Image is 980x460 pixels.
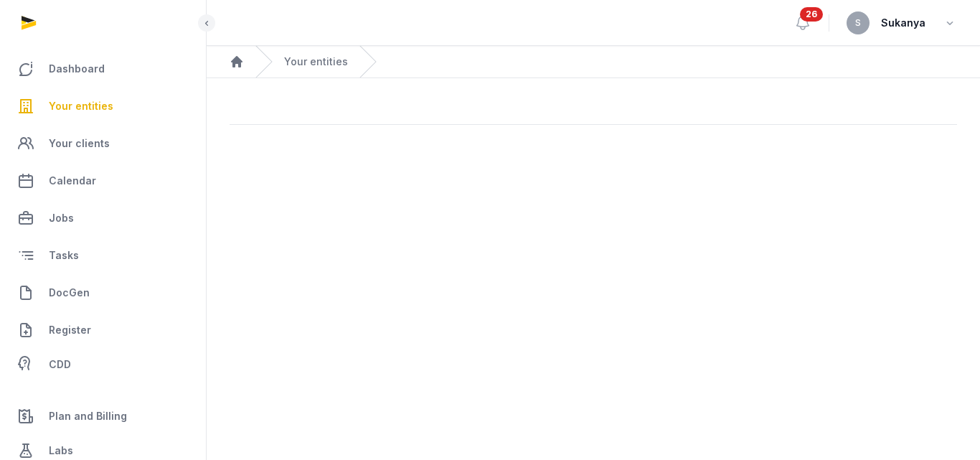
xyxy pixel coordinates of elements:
span: Labs [49,442,73,459]
span: Jobs [49,210,74,227]
a: Your entities [11,89,194,123]
a: Calendar [11,164,194,198]
button: S [847,11,870,34]
a: Your clients [11,126,194,161]
span: DocGen [49,284,90,301]
span: CDD [49,356,71,373]
span: Sukanya [881,14,925,32]
span: Register [49,321,91,339]
span: Tasks [49,247,79,264]
span: Dashboard [49,60,105,78]
span: Your entities [49,98,113,115]
span: 26 [800,7,823,22]
a: Tasks [11,238,194,273]
a: Plan and Billing [11,399,194,433]
nav: Breadcrumb [207,46,980,78]
a: Your entities [284,55,348,69]
a: Register [11,313,194,347]
a: DocGen [11,276,194,310]
span: Your clients [49,135,110,152]
a: CDD [11,350,194,379]
span: S [855,19,861,27]
span: Calendar [49,172,96,189]
span: Plan and Billing [49,408,127,425]
a: Jobs [11,201,194,235]
a: Dashboard [11,52,194,86]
